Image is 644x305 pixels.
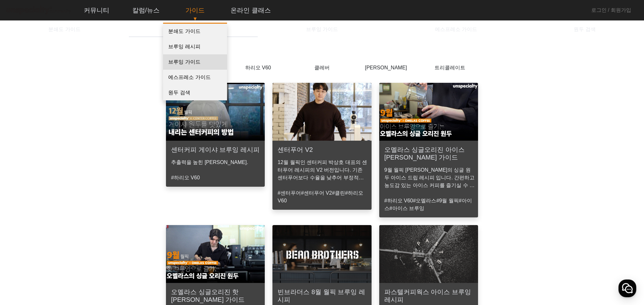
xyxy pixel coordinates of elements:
a: #아이스 브루잉 [389,206,424,211]
a: 센터푸어 V212월 월픽인 센터커피 박상호 대표의 센터푸어 레시피의 V2 버전입니다. 기존 센터푸어보다 수율을 낮추어 부정적인 맛이 억제되었습니다.#센터푸어#센터푸어 V2#클... [269,83,375,217]
a: 센터커피 게이샤 브루잉 레시피추출력을 높힌 [PERSON_NAME].#하리오 V60 [162,83,269,217]
a: #오멜라스 [413,198,436,203]
span: 분쇄도 가이드 [48,27,80,32]
h3: 빈브라더스 8월 월픽 브루잉 레시피 [278,288,366,303]
p: ▼ [171,15,219,23]
a: 대화 [42,203,82,219]
span: 에스프레소 가이드 [435,27,477,32]
span: 브루잉 가이드 [306,27,338,32]
img: logo [5,5,72,16]
a: 칼럼/뉴스 [127,2,165,19]
span: 원두 검색 [574,27,595,32]
h3: 센터커피 게이샤 브루잉 레시피 [171,146,260,153]
span: 설정 [99,212,106,217]
p: 하리오 V60 [226,64,290,72]
p: 9월 월픽 [PERSON_NAME]의 싱글 원두 아이스 드립 레시피 입니다. 간편하고 농도감 있는 아이스 커피를 즐기실 수 있습니다. [384,166,475,189]
a: 원두 검색 [163,85,227,100]
span: 홈 [20,212,24,217]
a: 분쇄도 가이드 [163,24,227,39]
h3: 센터푸어 V2 [278,146,313,153]
a: 브루잉 레시피 [163,39,227,54]
p: 추출력을 높힌 [PERSON_NAME]. [171,159,262,166]
p: [PERSON_NAME] [354,64,418,72]
a: 브루잉 가이드 [163,54,227,70]
a: 온라인 클래스 [225,2,276,19]
a: 로그인 / 회원가입 [591,6,631,14]
a: 설정 [82,203,123,219]
a: 에스프레소 가이드 [163,70,227,85]
a: #클린 [332,190,345,196]
h3: 오멜라스 싱글오리진 아이스 [PERSON_NAME] 가이드 [384,146,473,161]
p: 트리콜레이트 [418,64,482,72]
a: 오멜라스 싱글오리진 아이스 [PERSON_NAME] 가이드9월 월픽 [PERSON_NAME]의 싱글 원두 아이스 드립 레시피 입니다. 간편하고 농도감 있는 아이스 커피를 즐기... [375,83,482,217]
h1: 브루잉 레시피 [170,45,482,56]
a: 커뮤니티 [79,2,114,19]
h3: 파스텔커피웍스 아이스 브루잉 레시피 [384,288,473,303]
a: #하리오 V60 [384,198,413,203]
span: 대화 [59,213,66,218]
p: 12월 월픽인 센터커피 박상호 대표의 센터푸어 레시피의 V2 버전입니다. 기존 센터푸어보다 수율을 낮추어 부정적인 맛이 억제되었습니다. [278,159,369,182]
a: #9월 월픽 [436,198,459,203]
p: 클레버 [290,64,354,72]
h3: 오멜라스 싱글오리진 핫 [PERSON_NAME] 가이드 [171,288,260,303]
p: 전체 [162,64,226,75]
a: #하리오 V60 [171,175,200,180]
a: 가이드 [180,2,210,19]
a: #센터푸어 [278,190,301,196]
a: 홈 [2,203,42,219]
a: #센터푸어 V2 [301,190,332,196]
